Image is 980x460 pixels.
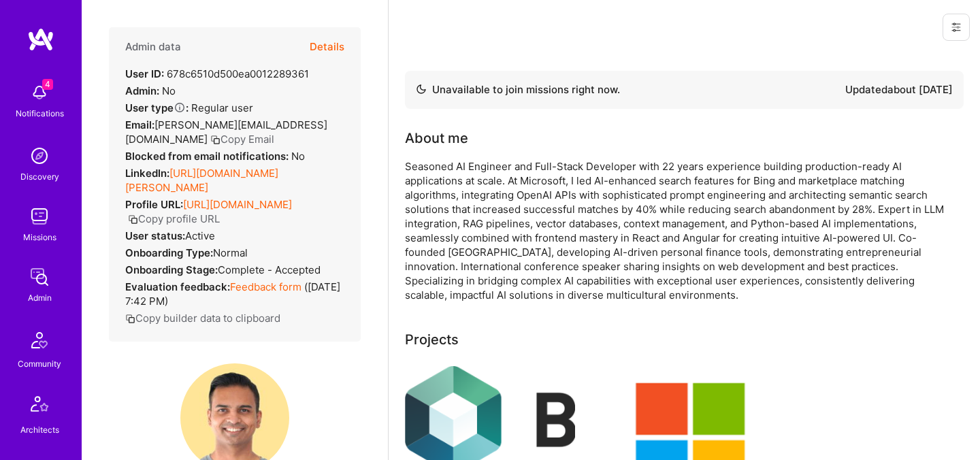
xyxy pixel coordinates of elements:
strong: Onboarding Type: [125,246,213,259]
strong: LinkedIn: [125,167,169,180]
div: No [125,149,305,163]
div: Seasoned AI Engineer and Full-Stack Developer with 22 years experience building production-ready ... [405,159,949,302]
strong: User ID: [125,67,164,80]
div: About me [405,128,468,148]
i: icon Copy [210,135,220,145]
button: Details [310,27,344,67]
div: Updated about [DATE] [845,82,953,98]
div: Admin [28,291,52,305]
img: logo [27,27,54,52]
div: Community [18,357,61,371]
div: Notifications [16,106,64,120]
button: Copy profile URL [128,212,220,226]
button: Copy builder data to clipboard [125,311,280,325]
img: teamwork [26,203,53,230]
span: 4 [42,79,53,90]
span: Complete - Accepted [218,263,321,276]
strong: Onboarding Stage: [125,263,218,276]
span: [PERSON_NAME][EMAIL_ADDRESS][DOMAIN_NAME] [125,118,327,146]
div: Unavailable to join missions right now. [416,82,620,98]
img: bell [26,79,53,106]
img: Community [23,324,56,357]
a: Feedback form [230,280,301,293]
strong: Admin: [125,84,159,97]
strong: Email: [125,118,154,131]
strong: Blocked from email notifications: [125,150,291,163]
div: 678c6510d500ea0012289361 [125,67,309,81]
div: No [125,84,176,98]
a: [URL][DOMAIN_NAME][PERSON_NAME] [125,167,278,194]
div: ( [DATE] 7:42 PM ) [125,280,344,308]
strong: Evaluation feedback: [125,280,230,293]
div: Missions [23,230,56,244]
strong: User type : [125,101,189,114]
div: Discovery [20,169,59,184]
img: Availability [416,84,427,95]
strong: User status: [125,229,185,242]
img: admin teamwork [26,263,53,291]
div: Architects [20,423,59,437]
div: Regular user [125,101,253,115]
button: Copy Email [210,132,274,146]
i: Help [174,101,186,114]
h4: Admin data [125,41,181,53]
span: Active [185,229,215,242]
i: icon Copy [128,214,138,225]
img: discovery [26,142,53,169]
img: Architects [23,390,56,423]
strong: Profile URL: [125,198,183,211]
a: [URL][DOMAIN_NAME] [183,198,292,211]
i: icon Copy [125,314,135,324]
div: Projects [405,329,459,350]
span: normal [213,246,248,259]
